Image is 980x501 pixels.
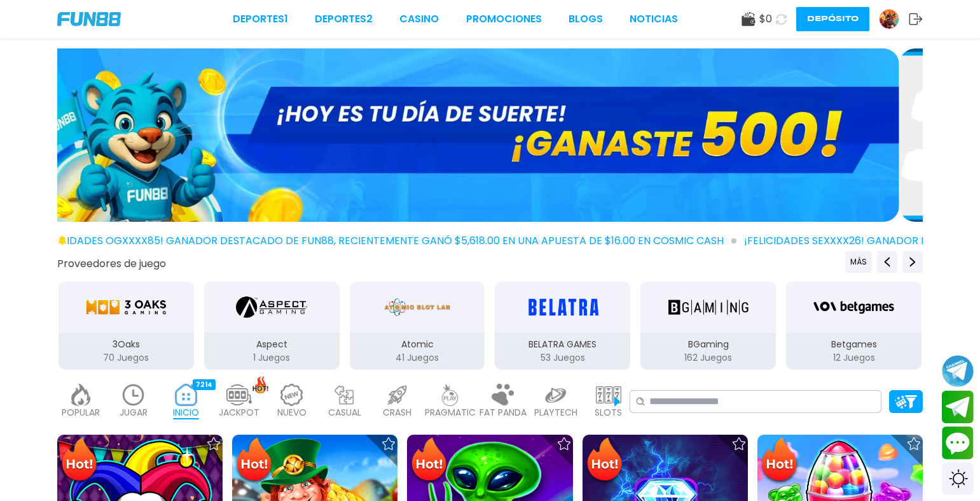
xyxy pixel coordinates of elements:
[880,10,899,29] img: Avatar
[399,11,439,27] a: CASINO
[596,384,621,406] img: slots_light.webp
[534,406,577,419] p: PLAYTECH
[219,406,259,419] p: JACKPOT
[942,463,974,495] div: Switch theme
[408,436,450,486] img: Hot
[57,257,166,270] button: Proveedores de juego
[233,11,288,27] a: Deportes1
[383,406,411,419] p: CRASH
[120,406,148,419] p: JUGAR
[543,384,569,406] img: playtech_light.webp
[942,354,974,388] button: Join telegram channel
[495,351,630,365] p: 53 Juegos
[59,436,100,486] img: Hot
[204,338,340,351] p: Aspect
[668,289,749,325] img: BGaming
[252,376,268,393] img: hot
[796,7,869,31] button: Depósito
[350,351,485,365] p: 41 Juegos
[279,384,305,406] img: new_light.webp
[902,251,923,273] button: Next providers
[86,289,166,325] img: 3Oaks
[350,338,485,351] p: Atomic
[942,391,974,424] button: Join telegram
[630,11,678,27] a: NOTICIAS
[569,11,603,27] a: BLOGS
[38,233,736,249] span: ¡FELICIDADES ogxxxx85! GANADOR DESTACADO DE FUN88, RECIENTEMENTE GANÓ $5,618.00 EN UNA APUESTA DE...
[199,280,345,371] button: Aspect
[635,280,781,371] button: BGaming
[490,280,635,371] button: BELATRA GAMES
[845,251,872,273] button: Previous providers
[193,379,216,390] div: 7214
[382,289,453,325] img: Atomic
[53,280,199,371] button: 3Oaks
[640,338,776,351] p: BGaming
[62,406,100,419] p: POPULAR
[584,436,625,486] img: Hot
[226,384,252,406] img: jackpot_light.webp
[59,351,194,365] p: 70 Juegos
[59,338,194,351] p: 3Oaks
[385,384,410,406] img: crash_light.webp
[877,251,897,273] button: Previous providers
[332,384,357,406] img: casual_light.webp
[425,406,476,419] p: PRAGMATIC
[640,351,776,365] p: 162 Juegos
[204,351,340,365] p: 1 Juegos
[345,280,490,371] button: Atomic
[495,338,630,351] p: BELATRA GAMES
[759,436,800,486] img: Hot
[490,384,516,406] img: fat_panda_light.webp
[895,395,917,409] img: Platform Filter
[786,351,921,365] p: 12 Juegos
[57,12,121,26] img: Company Logo
[233,436,275,486] img: Hot
[786,338,921,351] p: Betgames
[595,406,622,419] p: SLOTS
[121,384,146,406] img: recent_light.webp
[480,406,527,419] p: FAT PANDA
[173,406,199,419] p: INICIO
[781,280,927,371] button: Betgames
[438,384,463,406] img: pragmatic_light.webp
[942,426,974,460] button: Contact customer service
[813,289,894,325] img: Betgames
[315,11,373,27] a: Deportes2
[34,48,899,222] img: GANASTE 500
[68,384,93,406] img: popular_light.webp
[466,11,542,27] a: Promociones
[523,289,603,325] img: BELATRA GAMES
[236,289,307,325] img: Aspect
[759,11,772,27] span: $ 0
[328,406,361,419] p: CASUAL
[879,9,909,29] a: Avatar
[174,384,199,406] img: home_active.webp
[277,406,307,419] p: NUEVO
